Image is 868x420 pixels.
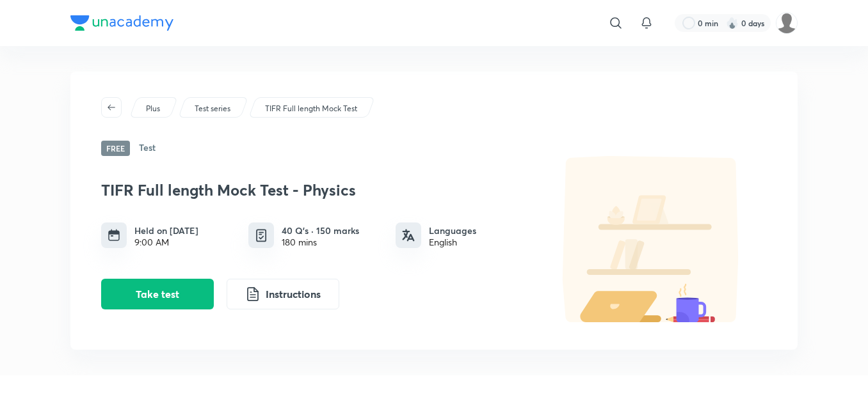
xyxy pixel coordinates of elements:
[134,224,198,237] h6: Held on [DATE]
[101,181,530,199] h3: TIFR Full length Mock Test - Physics
[146,103,160,114] p: Plus
[101,141,130,156] span: Free
[726,17,739,29] img: streak
[227,279,339,309] button: Instructions
[108,229,120,242] img: timing
[429,237,476,247] div: English
[776,12,798,34] img: shubh
[282,224,359,237] h6: 40 Q’s · 150 marks
[429,224,476,237] h6: Languages
[402,229,415,242] img: languages
[193,103,233,114] a: Test series
[195,103,230,114] p: Test series
[536,156,767,322] img: default
[101,279,214,309] button: Take test
[265,103,357,114] p: TIFR Full length Mock Test
[144,103,163,114] a: Plus
[282,237,359,247] div: 180 mins
[134,237,198,247] div: 9:00 AM
[70,15,173,31] img: Company Logo
[139,141,156,156] h6: Test
[245,286,261,302] img: instruction
[263,103,360,114] a: TIFR Full length Mock Test
[253,228,269,244] img: quiz info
